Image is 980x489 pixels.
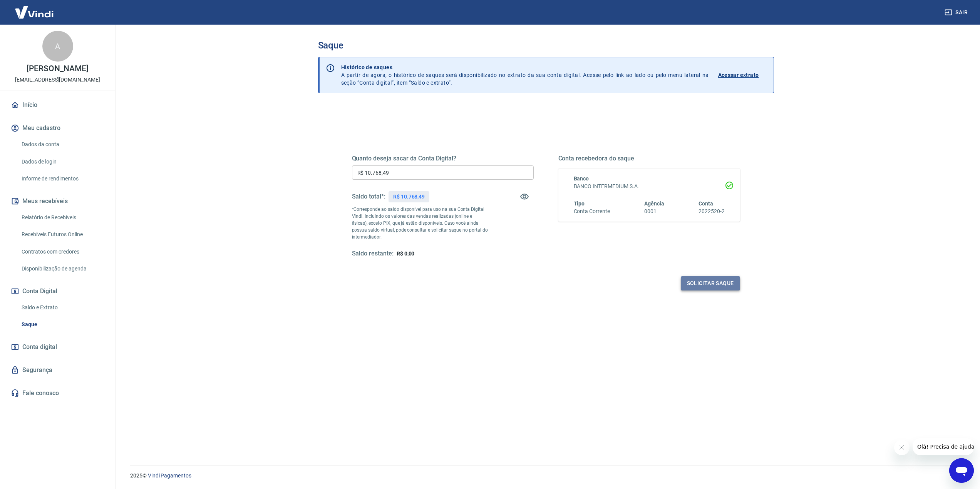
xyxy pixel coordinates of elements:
h3: Saque [318,40,774,51]
a: Dados de login [18,154,106,170]
button: Conta Digital [9,283,106,300]
a: Fale conosco [9,385,106,402]
p: [EMAIL_ADDRESS][DOMAIN_NAME] [15,76,100,84]
a: Segurança [9,362,106,379]
span: Tipo [574,200,585,207]
p: A partir de agora, o histórico de saques será disponibilizado no extrato da sua conta digital. Ac... [341,63,709,87]
a: Saldo e Extrato [18,300,106,315]
h6: 0001 [644,207,664,215]
span: R$ 0,00 [397,250,415,257]
h5: Saldo total*: [352,193,385,200]
p: *Corresponde ao saldo disponível para uso na sua Conta Digital Vindi. Incluindo os valores das ve... [352,206,488,240]
a: Disponibilização de agenda [18,261,106,277]
iframe: Close message [894,440,910,455]
a: Vindi Pagamentos [148,472,191,479]
p: R$ 10.768,49 [393,193,425,201]
button: Meus recebíveis [9,193,106,210]
a: Contratos com credores [18,244,106,260]
span: Banco [574,175,589,182]
button: Sair [943,5,971,20]
p: 2025 © [130,472,962,480]
iframe: Message from company [913,438,974,455]
h6: 2022520-2 [699,207,725,215]
h6: Conta Corrente [574,207,610,215]
div: A [42,31,73,62]
a: Conta digital [9,339,106,355]
a: Relatório de Recebíveis [18,210,106,225]
p: Acessar extrato [718,71,759,79]
h6: BANCO INTERMEDIUM S.A. [574,182,725,190]
span: Agência [644,200,664,207]
button: Solicitar saque [681,276,740,290]
h5: Quanto deseja sacar da Conta Digital? [352,155,534,162]
p: Histórico de saques [341,63,709,71]
button: Meu cadastro [9,120,106,137]
h5: Conta recebedora do saque [558,155,740,162]
span: Conta [699,200,713,207]
a: Saque [18,317,106,332]
a: Acessar extrato [718,63,767,87]
span: Conta digital [22,342,57,352]
h5: Saldo restante: [352,250,394,258]
span: Olá! Precisa de ajuda? [5,5,65,12]
img: Vindi [9,0,59,24]
p: [PERSON_NAME] [27,65,88,73]
a: Início [9,97,106,113]
a: Informe de rendimentos [18,171,106,187]
iframe: Button to launch messaging window [949,458,974,483]
a: Dados da conta [18,137,106,152]
a: Recebíveis Futuros Online [18,227,106,242]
